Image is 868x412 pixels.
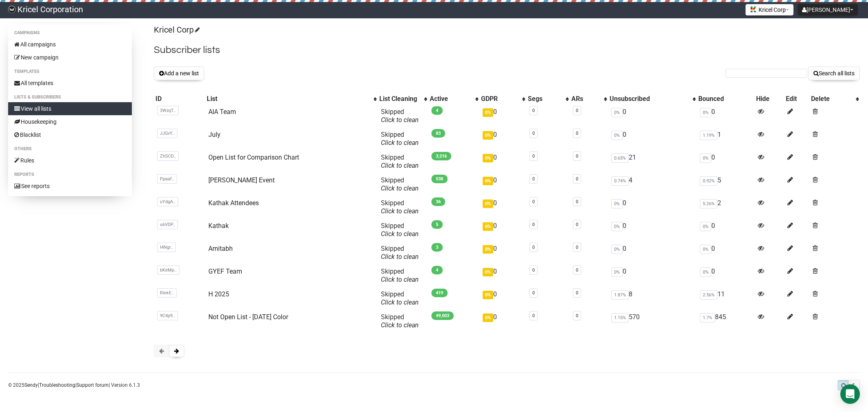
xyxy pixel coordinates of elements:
a: Click to clean [381,162,419,169]
th: Bounced: No sort applied, sorting is disabled [697,93,754,105]
a: 0 [532,290,535,296]
td: 0 [697,264,754,287]
a: 0 [576,267,578,273]
span: Skipped [381,176,419,192]
p: © 2025 | | | Version 6.1.3 [8,381,140,390]
span: Skipped [381,108,419,124]
a: Click to clean [381,253,419,261]
div: ID [155,95,203,103]
a: 0 [532,176,535,182]
span: 0.92% [700,176,717,186]
span: 0% [611,245,623,254]
span: 0% [700,267,711,277]
a: Click to clean [381,276,419,283]
td: 1 [697,127,754,150]
button: [PERSON_NAME] [798,4,858,15]
span: 0% [611,199,623,208]
a: AIA Team [208,108,236,116]
div: Bounced [698,95,753,103]
a: GYEF Team [208,267,242,275]
div: Hide [756,95,783,103]
td: 0 [608,105,697,127]
span: 0% [700,153,711,163]
td: 0 [608,127,697,150]
li: Templates [8,67,132,77]
a: 0 [576,199,578,204]
td: 0 [697,219,754,241]
div: Delete [811,95,852,103]
td: 0 [479,310,526,333]
td: 845 [697,310,754,333]
a: New campaign [8,51,132,64]
td: 0 [479,241,526,264]
th: Segs: No sort applied, activate to apply an ascending sort [526,93,569,105]
span: 4 [431,266,443,274]
li: Campaigns [8,28,132,38]
td: 0 [479,264,526,287]
a: Click to clean [381,139,419,147]
div: List Cleaning [379,95,420,103]
span: Skipped [381,290,419,306]
li: Reports [8,170,132,180]
span: 0% [483,268,493,276]
span: Skipped [381,313,419,329]
span: 0% [483,154,493,162]
a: H 2025 [208,290,229,298]
td: 0 [479,287,526,310]
span: 83 [431,129,445,138]
td: 4 [608,173,697,196]
h2: Subscriber lists [154,43,860,57]
a: 0 [532,222,535,227]
th: ARs: No sort applied, activate to apply an ascending sort [570,93,608,105]
a: Click to clean [381,298,419,306]
th: List: No sort applied, activate to apply an ascending sort [205,93,378,105]
a: 0 [532,267,535,273]
th: ID: No sort applied, sorting is disabled [154,93,205,105]
div: GDPR [481,95,518,103]
th: Delete: No sort applied, activate to apply an ascending sort [809,93,860,105]
td: 21 [608,150,697,173]
div: Active [430,95,471,103]
span: 0% [483,177,493,185]
span: Skipped [381,199,419,215]
a: Troubleshooting [39,382,75,388]
td: 0 [479,127,526,150]
span: 0% [483,313,493,322]
th: List Cleaning: No sort applied, activate to apply an ascending sort [378,93,428,105]
td: 11 [697,287,754,310]
td: 0 [479,105,526,127]
td: 0 [608,264,697,287]
a: Open List for Comparison Chart [208,153,299,161]
div: ARs [571,95,600,103]
a: Sendy [24,382,38,388]
span: Skipped [381,222,419,238]
div: List [207,95,370,103]
th: Hide: No sort applied, sorting is disabled [754,93,784,105]
span: I4Ngr.. [157,243,176,252]
a: 0 [532,313,535,318]
a: 0 [532,245,535,250]
td: 0 [608,241,697,264]
span: 0% [483,291,493,299]
th: Unsubscribed: No sort applied, activate to apply an ascending sort [608,93,697,105]
span: 1.15% [611,313,629,322]
span: Skipped [381,245,419,261]
td: 0 [479,173,526,196]
span: 36 [431,197,445,206]
span: 0% [483,131,493,140]
a: Kathak Attendees [208,199,259,207]
td: 2 [697,196,754,219]
span: uYdgA.. [157,197,178,206]
a: Kathak [208,222,229,230]
span: 0% [483,245,493,254]
span: 538 [431,175,448,183]
span: 0% [700,222,711,231]
div: Segs [528,95,561,103]
button: Add a new list [154,66,204,80]
span: 0.74% [611,176,629,186]
span: 0% [700,245,711,254]
a: All templates [8,77,132,90]
a: View all lists [8,102,132,115]
div: Open Intercom Messenger [840,384,860,404]
a: Kricel Corp [154,25,199,35]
